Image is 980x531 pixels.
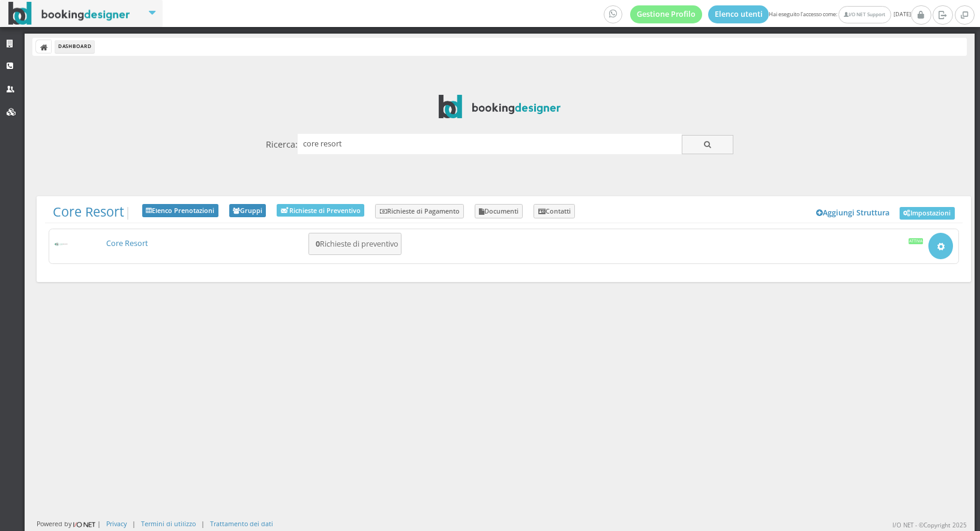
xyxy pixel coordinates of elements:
img: ionet_small_logo.png [71,520,97,529]
div: | [201,519,205,528]
a: Impostazioni [900,207,955,220]
a: Aggiungi Struttura [810,204,897,222]
a: Gruppi [229,204,266,217]
a: I/O NET Support [838,6,891,23]
input: organizzazioni e strutture [298,134,682,154]
a: Elenco utenti [708,5,769,23]
a: Termini di utilizzo [141,519,196,528]
a: Richieste di Pagamento [375,204,464,218]
a: Documenti [475,204,523,218]
span: | [53,204,131,220]
li: Dashboard [55,40,94,53]
a: Core Resort [106,238,148,248]
h5: Richieste di preventivo [312,239,398,248]
a: Privacy [106,519,127,528]
a: Core Resort [53,203,124,220]
a: Gestione Profilo [630,5,702,23]
h4: Ricerca: [266,139,298,149]
img: BookingDesigner.com [439,95,561,118]
div: Powered by | [37,519,101,529]
button: 0Richieste di preventivo [308,233,401,255]
a: Trattamento dei dati [210,519,273,528]
a: Contatti [534,204,575,218]
a: Richieste di Preventivo [277,204,364,217]
img: BookingDesigner.com [8,2,130,25]
img: 79847550280511ef85c202530e058c07_max100.png [55,242,68,246]
b: 0 [316,239,320,249]
div: | [132,519,136,528]
a: Elenco Prenotazioni [142,204,218,217]
div: Attiva [909,238,924,244]
span: Hai eseguito l'accesso come: [DATE] [604,5,911,23]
